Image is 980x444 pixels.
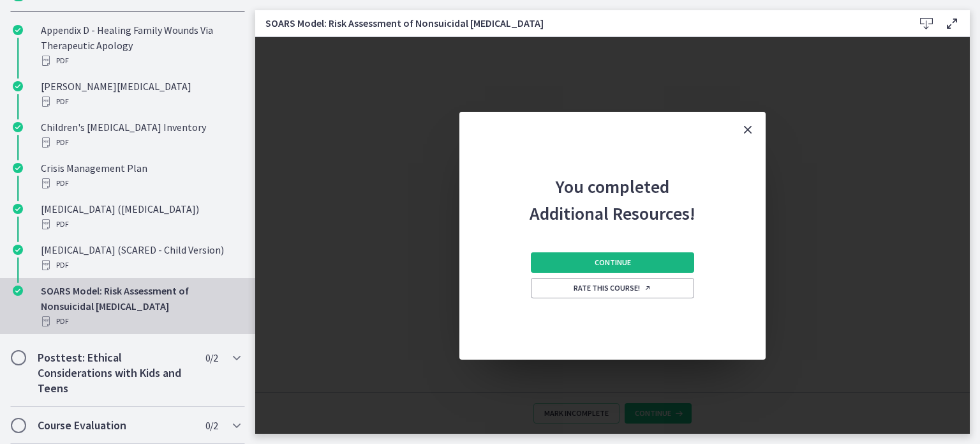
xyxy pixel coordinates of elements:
i: Completed [13,245,23,255]
div: [MEDICAL_DATA] (SCARED - Child Version) [41,242,240,273]
div: SOARS Model: Risk Assessment of Nonsuicidal [MEDICAL_DATA] [41,283,240,329]
button: Continue [531,252,694,273]
a: Rate this course! Opens in a new window [531,278,694,298]
i: Completed [13,25,23,35]
span: 0 / 2 [205,350,218,365]
h2: Posttest: Ethical Considerations with Kids and Teens [38,350,193,396]
div: PDF [41,176,240,191]
i: Completed [13,286,23,296]
div: PDF [41,135,240,150]
i: Completed [13,163,23,173]
div: PDF [41,53,240,68]
div: PDF [41,94,240,109]
div: Appendix D - Healing Family Wounds Via Therapeutic Apology [41,22,240,68]
div: [MEDICAL_DATA] ([MEDICAL_DATA]) [41,201,240,232]
h3: SOARS Model: Risk Assessment of Nonsuicidal [MEDICAL_DATA] [265,15,893,31]
h2: Course Evaluation [38,418,193,433]
h2: You completed Additional Resources! [528,148,697,227]
i: Completed [13,81,23,91]
i: Opens in a new window [644,284,651,292]
div: [PERSON_NAME][MEDICAL_DATA] [41,79,240,109]
div: Children's [MEDICAL_DATA] Inventory [41,119,240,150]
i: Completed [13,204,23,214]
i: Completed [13,122,23,132]
div: Crisis Management Plan [41,160,240,191]
div: PDF [41,257,240,273]
div: PDF [41,217,240,232]
button: Close [730,112,766,148]
span: Rate this course! [574,283,651,293]
div: PDF [41,314,240,329]
span: Continue [595,257,631,268]
span: 0 / 2 [205,418,218,433]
